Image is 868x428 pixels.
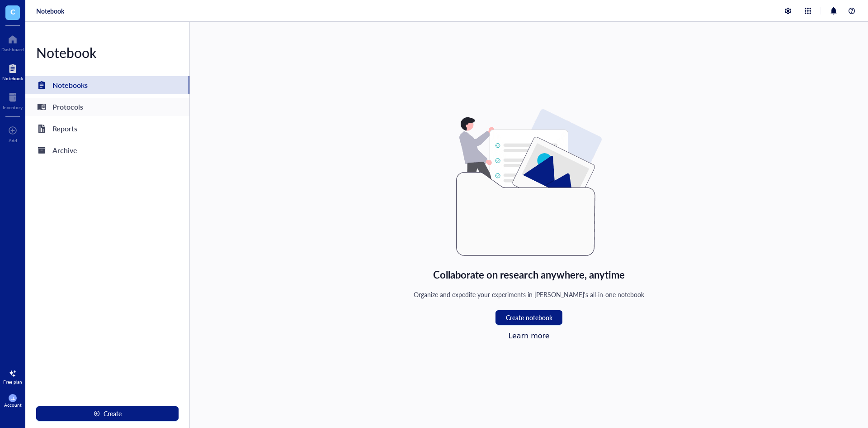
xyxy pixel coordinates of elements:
[9,138,17,143] div: Add
[25,120,189,138] a: Reports
[508,332,549,340] a: Learn more
[52,101,83,113] div: Protocols
[2,61,23,81] a: Notebook
[506,314,552,321] span: Create notebook
[433,267,625,282] div: Collaborate on research anywhere, anytime
[104,410,122,417] span: Create
[1,47,24,52] div: Dashboard
[25,98,189,116] a: Protocols
[3,105,23,110] div: Inventory
[495,310,562,325] button: Create notebook
[3,90,23,110] a: Inventory
[2,76,23,81] div: Notebook
[36,7,64,15] a: Notebook
[456,109,602,256] img: Empty state
[52,122,77,135] div: Reports
[25,76,189,94] a: Notebooks
[4,402,22,408] div: Account
[414,289,645,299] div: Organize and expedite your experiments in [PERSON_NAME]'s all-in-one notebook
[1,32,24,52] a: Dashboard
[52,79,88,91] div: Notebooks
[10,395,15,401] span: LL
[25,43,189,62] div: Notebook
[10,6,15,17] span: C
[52,144,77,157] div: Archive
[25,141,189,159] a: Archive
[3,379,22,385] div: Free plan
[36,406,179,421] button: Create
